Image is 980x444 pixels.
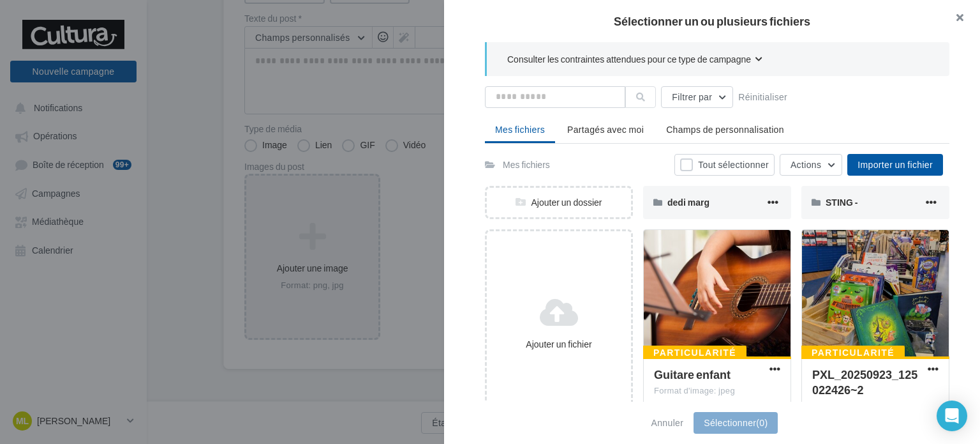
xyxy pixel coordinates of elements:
div: Format d'image: jpg [812,401,939,412]
button: Actions [780,154,842,176]
span: Actions [791,159,821,170]
div: Particularité [801,346,905,360]
span: Mes fichiers [495,124,545,135]
span: STING - [826,197,857,208]
div: Open Intercom Messenger [937,401,967,431]
button: Importer un fichier [847,154,943,176]
div: Format d'image: jpeg [654,385,780,397]
span: Importer un fichier [857,159,933,170]
span: Consulter les contraintes attendues pour ce type de campagne [507,53,751,66]
button: Annuler [646,415,689,431]
button: Tout sélectionner [674,154,775,176]
button: Consulter les contraintes attendues pour ce type de campagne [507,52,762,68]
h2: Sélectionner un ou plusieurs fichiers [464,15,960,27]
div: Ajouter un dossier [487,196,631,209]
div: Ajouter un fichier [492,338,626,351]
span: Partagés avec moi [567,124,644,135]
span: Guitare enfant [654,367,731,381]
button: Réinitialiser [733,89,792,105]
span: (0) [756,417,768,428]
div: Mes fichiers [503,158,550,171]
button: Filtrer par [661,86,733,108]
span: dedi marg [667,197,709,208]
button: Sélectionner(0) [694,412,778,434]
span: PXL_20250923_125022426~2 [812,367,917,397]
div: Particularité [643,346,746,360]
span: Champs de personnalisation [666,124,784,135]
